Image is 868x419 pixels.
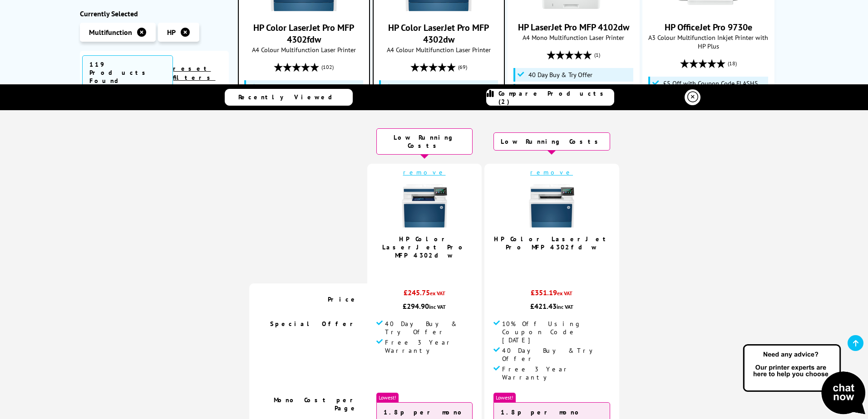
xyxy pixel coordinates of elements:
[528,71,592,78] span: 40 Day Buy & Try Offer
[429,303,446,310] span: inc VAT
[427,264,437,274] span: / 5
[674,5,742,14] a: HP OfficeJet Pro 9730e
[493,288,610,302] div: £351.19
[385,320,473,336] span: 40 Day Buy & Try Offer
[493,302,610,311] div: £421.43
[494,235,610,251] a: HP Color LaserJet Pro MFP 4302fdw
[486,89,614,106] a: Compare Products (2)
[394,83,458,91] span: 40 Day Buy & Try Offer
[259,83,359,91] span: 10% Off Using Coupon Code [DATE]
[594,46,600,63] span: (1)
[321,58,334,76] span: (102)
[518,21,629,33] a: HP LaserJet Pro MFP 4102dw
[502,346,610,363] span: 40 Day Buy & Try Offer
[416,264,427,274] span: 5.0
[402,183,447,229] img: HP-4302dw-Front-Main-Small.jpg
[493,132,610,151] div: Low Running Costs
[385,338,473,355] span: Free 3 Year Warranty
[555,256,564,266] span: / 5
[557,290,572,297] span: ex VAT
[529,183,574,229] img: HP-4302fdw-Front-Main-Small.jpg
[253,22,354,45] a: HP Color LaserJet Pro MFP 4302fdw
[376,302,473,311] div: £294.90
[728,55,737,72] span: (18)
[89,28,132,37] span: Multifunction
[647,33,769,50] span: A3 Colour Multifunction Inkjet Printer with HP Plus
[665,21,752,33] a: HP OfficeJet Pro 9730e
[167,28,176,37] span: HP
[513,33,635,42] span: A4 Mono Multifunction Laser Printer
[238,93,341,101] span: Recently Viewed
[270,320,358,328] span: Special Offer
[403,168,446,176] a: remove
[663,80,758,87] span: £5 Off with Coupon Code FLASH5
[270,5,338,15] a: HP Color LaserJet Pro MFP 4302fdw
[493,393,516,402] span: Lowest!
[80,9,229,18] div: Currently Selected
[388,22,489,45] a: HP Color LaserJet Pro MFP 4302dw
[328,295,358,303] span: Price
[376,288,473,302] div: £245.75
[243,45,365,54] span: A4 Colour Multifunction Laser Printer
[498,89,614,106] span: Compare Products (2)
[376,128,473,155] div: Low Running Costs
[502,365,610,381] span: Free 3 Year Warranty
[404,5,473,15] a: HP Color LaserJet Pro MFP 4302dw
[530,168,573,176] a: remove
[539,5,607,14] a: HP LaserJet Pro MFP 4102dw
[274,396,358,412] span: Mono Cost per Page
[225,89,353,106] a: Recently Viewed
[82,55,173,90] span: 119 Products Found
[557,303,573,310] span: inc VAT
[544,256,555,266] span: 5.0
[382,235,466,259] a: HP Color LaserJet Pro MFP 4302dw
[378,45,499,54] span: A4 Colour Multifunction Laser Printer
[430,290,445,297] span: ex VAT
[458,58,467,76] span: (69)
[173,64,215,82] a: reset filters
[502,320,610,344] span: 10% Off Using Coupon Code [DATE]
[376,393,399,402] span: Lowest!
[741,343,868,417] img: Open Live Chat window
